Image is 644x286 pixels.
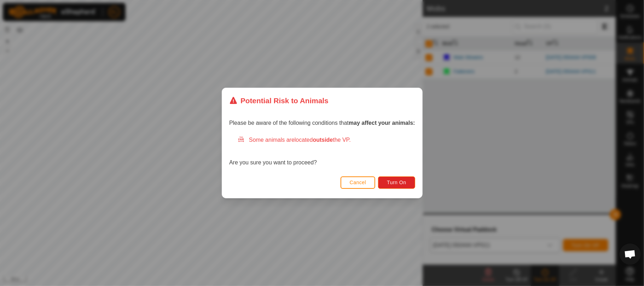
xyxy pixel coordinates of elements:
a: Open chat [620,244,641,265]
div: Potential Risk to Animals [229,95,329,106]
div: Are you sure you want to proceed? [229,136,415,167]
button: Turn On [378,176,415,189]
span: located the VP. [295,137,351,143]
div: Some animals are [238,136,415,144]
strong: outside [313,137,333,143]
strong: may affect your animals: [349,120,415,126]
span: Cancel [349,180,366,185]
span: Please be aware of the following conditions that [229,120,415,126]
button: Cancel [340,176,375,189]
span: Turn On [387,180,406,185]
